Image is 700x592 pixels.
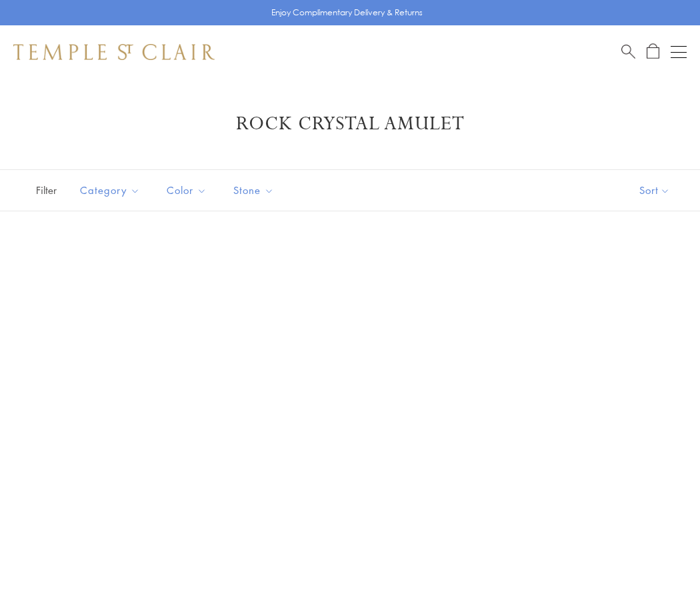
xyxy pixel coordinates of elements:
[73,182,150,199] span: Category
[671,44,687,60] button: Open navigation
[70,175,150,205] button: Category
[609,170,700,211] button: Show sort by
[223,175,284,205] button: Stone
[33,112,667,136] h1: Rock Crystal Amulet
[621,43,635,60] a: Search
[157,175,217,205] button: Color
[160,182,217,199] span: Color
[647,43,659,60] a: Open Shopping Bag
[271,6,423,19] p: Enjoy Complimentary Delivery & Returns
[227,182,284,199] span: Stone
[13,44,215,60] img: Temple St. Clair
